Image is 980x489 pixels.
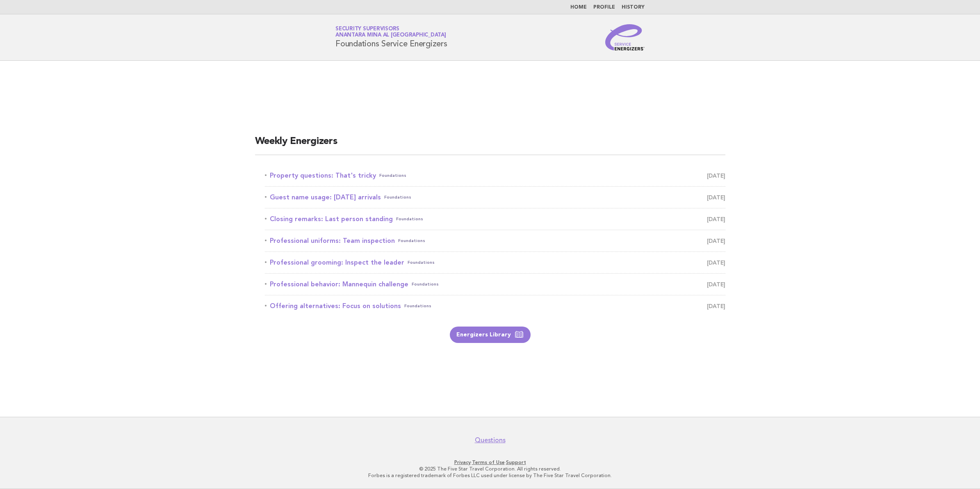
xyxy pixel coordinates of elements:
span: Anantara Mina al [GEOGRAPHIC_DATA] [335,33,446,38]
a: Privacy [454,459,471,465]
a: Questions [475,436,506,444]
p: Forbes is a registered trademark of Forbes LLC used under license by The Five Star Travel Corpora... [239,472,741,479]
a: History [622,5,645,10]
a: Profile [593,5,615,10]
span: [DATE] [707,192,725,203]
img: Service Energizers [605,24,645,50]
a: Security SupervisorsAnantara Mina al [GEOGRAPHIC_DATA] [335,26,446,38]
span: Foundations [408,257,435,268]
a: Guest name usage: [DATE] arrivalsFoundations [DATE] [265,192,725,203]
a: Offering alternatives: Focus on solutionsFoundations [DATE] [265,300,725,312]
a: Closing remarks: Last person standingFoundations [DATE] [265,213,725,225]
a: Support [506,459,526,465]
span: Foundations [404,300,431,312]
a: Property questions: That's trickyFoundations [DATE] [265,170,725,181]
a: Professional uniforms: Team inspectionFoundations [DATE] [265,235,725,247]
span: [DATE] [707,300,725,312]
span: Foundations [412,279,439,290]
a: Energizers Library [450,327,531,343]
a: Professional grooming: Inspect the leaderFoundations [DATE] [265,257,725,268]
span: [DATE] [707,257,725,268]
a: Home [570,5,587,10]
span: Foundations [379,170,406,181]
span: [DATE] [707,170,725,181]
span: Foundations [398,235,425,247]
p: · · [239,459,741,466]
h2: Weekly Energizers [255,135,725,155]
a: Terms of Use [472,459,505,465]
p: © 2025 The Five Star Travel Corporation. All rights reserved. [239,466,741,472]
span: [DATE] [707,235,725,247]
span: Foundations [384,192,411,203]
span: Foundations [396,213,423,225]
a: Professional behavior: Mannequin challengeFoundations [DATE] [265,279,725,290]
span: [DATE] [707,213,725,225]
h1: Foundations Service Energizers [335,27,447,48]
span: [DATE] [707,279,725,290]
